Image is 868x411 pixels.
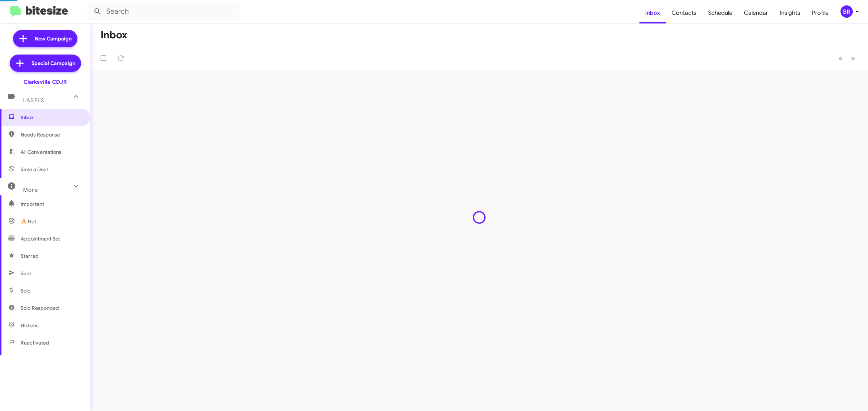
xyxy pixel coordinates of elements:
span: Sent [21,270,31,277]
span: » [851,54,855,63]
div: BR [841,5,853,18]
div: Clarksville CDJR [24,78,67,86]
span: Historic [21,322,39,329]
span: 🔥 Hot [21,218,36,225]
span: Labels [23,97,44,104]
a: Special Campaign [10,55,81,72]
h1: Inbox [101,29,127,41]
span: New Campaign [35,35,72,42]
span: Important [21,200,82,208]
a: New Campaign [13,30,77,47]
nav: Page navigation example [835,51,859,66]
a: Insights [774,3,806,23]
a: Inbox [639,3,666,23]
span: Appointment Set [21,235,60,242]
a: Calendar [738,3,774,23]
a: Schedule [702,3,738,23]
input: Search [88,3,239,20]
span: All Conversations [21,148,61,156]
span: Sold [21,287,31,294]
span: Inbox [21,114,82,121]
a: Contacts [666,3,702,23]
span: Sold Responded [21,304,59,312]
span: More [23,187,38,193]
button: Previous [834,51,847,66]
span: Save a Deal [21,166,48,173]
span: Needs Response [21,131,82,138]
span: Reactivated [21,339,49,346]
span: « [839,54,843,63]
button: BR [834,5,860,18]
span: Starred [21,252,39,260]
a: Profile [806,3,834,23]
button: Next [847,51,859,66]
span: Special Campaign [31,60,75,67]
